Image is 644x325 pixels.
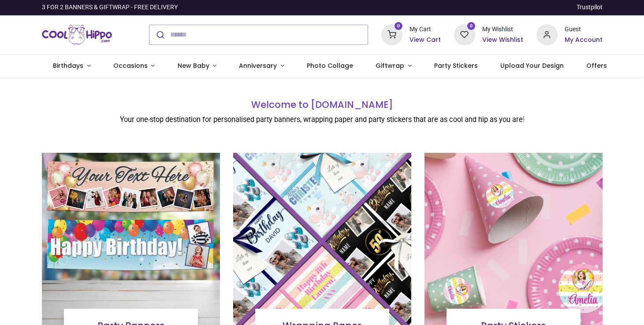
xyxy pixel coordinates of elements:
[467,22,476,30] sup: 0
[149,25,170,44] button: Submit
[409,25,441,34] div: My Cart
[500,61,564,70] span: Upload Your Design
[166,55,228,78] a: New Baby
[376,61,404,70] span: Giftwrap
[42,22,112,47] a: Logo of Cool Hippo
[365,55,423,78] a: Giftwrap
[565,25,603,34] div: Guest
[454,30,475,37] a: 0
[381,30,402,37] a: 0
[251,98,393,111] font: Welcome to [DOMAIN_NAME]
[577,3,603,12] a: Trustpilot
[102,55,166,78] a: Occasions
[395,22,403,30] sup: 0
[482,36,523,44] a: View Wishlist
[42,22,112,47] img: Cool Hippo
[409,36,441,44] a: View Cart
[42,3,178,12] div: 3 FOR 2 BANNERS & GIFTWRAP - FREE DELIVERY
[228,55,296,78] a: Anniversary
[565,36,603,44] a: My Account
[482,25,523,34] div: My Wishlist
[307,61,353,70] span: Photo Collage
[53,61,83,70] span: Birthdays
[42,55,102,78] a: Birthdays
[120,115,523,124] font: Your one-stop destination for personalised party banners, wrapping paper and party stickers that ...
[523,115,525,124] font: !
[434,61,478,70] span: Party Stickers
[113,61,148,70] span: Occasions
[239,61,277,70] span: Anniversary
[178,61,209,70] span: New Baby
[586,61,607,70] span: Offers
